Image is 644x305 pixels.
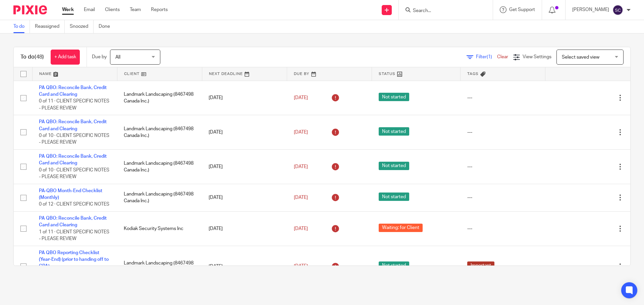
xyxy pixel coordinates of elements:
[202,212,287,246] td: [DATE]
[509,7,535,12] span: Get Support
[115,55,120,60] span: All
[572,6,609,13] p: [PERSON_NAME]
[202,246,287,287] td: [DATE]
[294,130,308,135] span: [DATE]
[612,5,623,15] img: svg%3E
[13,5,47,14] img: Pixie
[117,115,202,150] td: Landmark Landscaping (8467498 Canada Inc.)
[294,264,308,269] span: [DATE]
[562,55,599,60] span: Select saved view
[467,163,539,170] div: ---
[379,261,409,270] span: Not started
[70,20,94,33] a: Snoozed
[202,115,287,150] td: [DATE]
[202,184,287,211] td: [DATE]
[35,54,44,60] span: (48)
[412,8,473,14] input: Search
[379,224,423,232] span: Waiting: for Client
[379,162,409,170] span: Not started
[294,95,308,100] span: [DATE]
[379,193,409,201] span: Not started
[92,54,107,60] p: Due by
[39,230,109,241] span: 1 of 11 · CLIENT SPECIFIC NOTES - PLEASE REVIEW
[294,164,308,169] span: [DATE]
[476,55,497,59] span: Filter
[39,250,109,269] a: PA QBO Reporting Checklist (Year-End) (prior to handing off to CPA)
[51,50,80,65] a: + Add task
[379,93,409,101] span: Not started
[202,150,287,184] td: [DATE]
[39,188,102,200] a: PA-QBO Month-End Checklist (Monthly)
[20,54,44,61] h1: To do
[117,246,202,287] td: Landmark Landscaping (8467498 Canada Inc.)
[105,6,120,13] a: Clients
[39,85,107,97] a: PA QBO: Reconcile Bank, Credit Card and Clearing
[467,94,539,101] div: ---
[117,81,202,115] td: Landmark Landscaping (8467498 Canada Inc.)
[202,81,287,115] td: [DATE]
[117,150,202,184] td: Landmark Landscaping (8467498 Canada Inc.)
[84,6,95,13] a: Email
[35,20,65,33] a: Reassigned
[294,195,308,200] span: [DATE]
[39,154,107,165] a: PA QBO: Reconcile Bank, Credit Card and Clearing
[379,127,409,136] span: Not started
[467,261,494,270] span: Important
[294,226,308,231] span: [DATE]
[487,55,492,59] span: (1)
[130,6,141,13] a: Team
[151,6,168,13] a: Reports
[39,202,109,207] span: 0 of 12 · CLIENT SPECIFIC NOTES
[117,212,202,246] td: Kodiak Security Systems Inc
[62,6,74,13] a: Work
[99,20,115,33] a: Done
[467,225,539,232] div: ---
[467,72,479,76] span: Tags
[467,194,539,201] div: ---
[39,99,109,110] span: 0 of 11 · CLIENT SPECIFIC NOTES - PLEASE REVIEW
[467,129,539,136] div: ---
[117,184,202,211] td: Landmark Landscaping (8467498 Canada Inc.)
[13,20,30,33] a: To do
[523,55,551,59] span: View Settings
[39,168,109,179] span: 0 of 10 · CLIENT SPECIFIC NOTES - PLEASE REVIEW
[39,120,107,131] a: PA QBO: Reconcile Bank, Credit Card and Clearing
[39,133,109,145] span: 0 of 10 · CLIENT SPECIFIC NOTES - PLEASE REVIEW
[497,55,508,59] a: Clear
[39,216,107,227] a: PA QBO: Reconcile Bank, Credit Card and Clearing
